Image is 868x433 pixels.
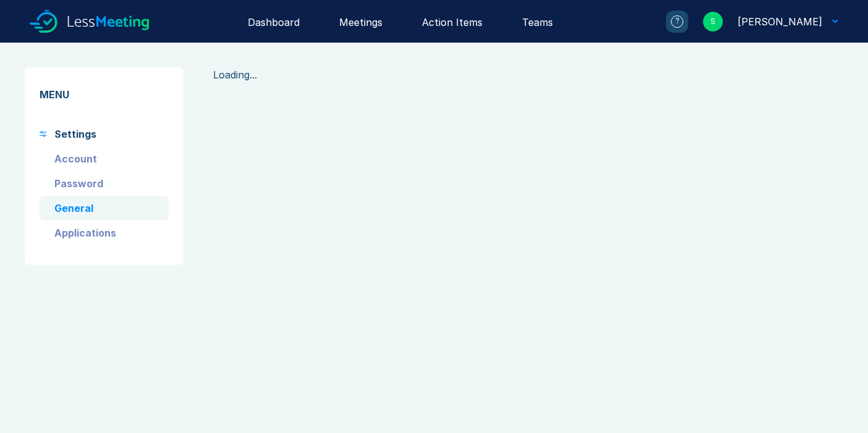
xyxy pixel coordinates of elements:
a: ? [651,11,688,33]
div: MENU [40,87,169,102]
div: Loading... [213,67,843,82]
img: settings-primary.svg [40,131,47,137]
div: Settings [54,127,96,141]
div: S [703,12,723,32]
a: Applications [40,221,169,245]
a: Account [40,146,169,171]
a: Password [40,171,169,196]
a: General [40,196,169,221]
div: ? [671,15,683,28]
div: Steve Casey [738,14,822,29]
